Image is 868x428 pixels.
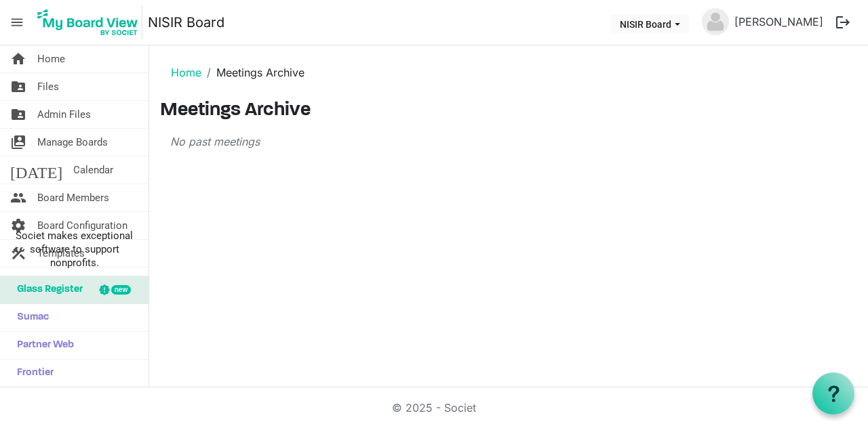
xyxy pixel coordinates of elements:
[170,133,847,150] p: No past meetings
[4,9,30,35] span: menu
[702,8,729,35] img: no-profile-picture.svg
[10,304,49,331] span: Sumac
[10,332,74,359] span: Partner Web
[37,73,59,100] span: Files
[37,45,65,72] span: Home
[148,9,224,36] a: NISIR Board
[37,212,127,239] span: Board Configuration
[829,8,857,37] button: logout
[10,276,83,303] span: Glass Register
[10,212,26,239] span: settings
[6,229,142,270] span: Societ makes exceptional software to support nonprofits.
[729,8,829,35] a: [PERSON_NAME]
[10,45,26,72] span: home
[37,101,91,128] span: Admin Files
[10,184,26,211] span: people
[392,401,476,414] a: © 2025 - Societ
[10,101,26,128] span: folder_shared
[33,5,148,39] a: My Board View Logo
[10,360,54,387] span: Frontier
[10,129,26,156] span: switch_account
[160,100,857,123] h3: Meetings Archive
[611,14,689,33] button: NISIR Board dropdownbutton
[73,156,113,184] span: Calendar
[111,285,131,295] div: new
[37,184,109,211] span: Board Members
[10,156,62,184] span: [DATE]
[33,5,142,39] img: My Board View Logo
[10,73,26,100] span: folder_shared
[201,64,304,81] li: Meetings Archive
[171,66,201,79] a: Home
[37,129,108,156] span: Manage Boards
